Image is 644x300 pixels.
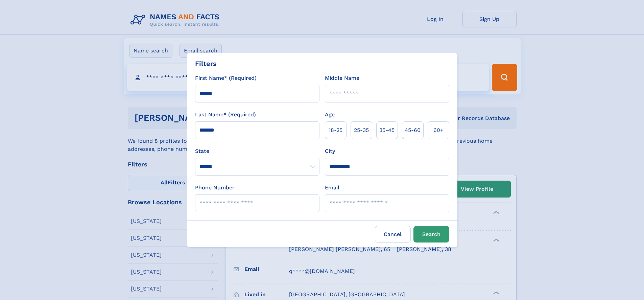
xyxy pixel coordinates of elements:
button: Search [413,226,449,243]
label: Cancel [375,226,411,243]
div: Filters [195,59,217,69]
span: 25‑35 [354,126,369,134]
span: 45‑60 [405,126,421,134]
label: Email [325,184,339,192]
span: 18‑25 [329,126,342,134]
label: Last Name* (Required) [195,111,256,119]
label: Phone Number [195,184,235,192]
span: 35‑45 [379,126,395,134]
label: City [325,147,335,155]
label: Age [325,111,335,119]
label: First Name* (Required) [195,74,257,82]
span: 60+ [433,126,444,134]
label: Middle Name [325,74,359,82]
label: State [195,147,319,155]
